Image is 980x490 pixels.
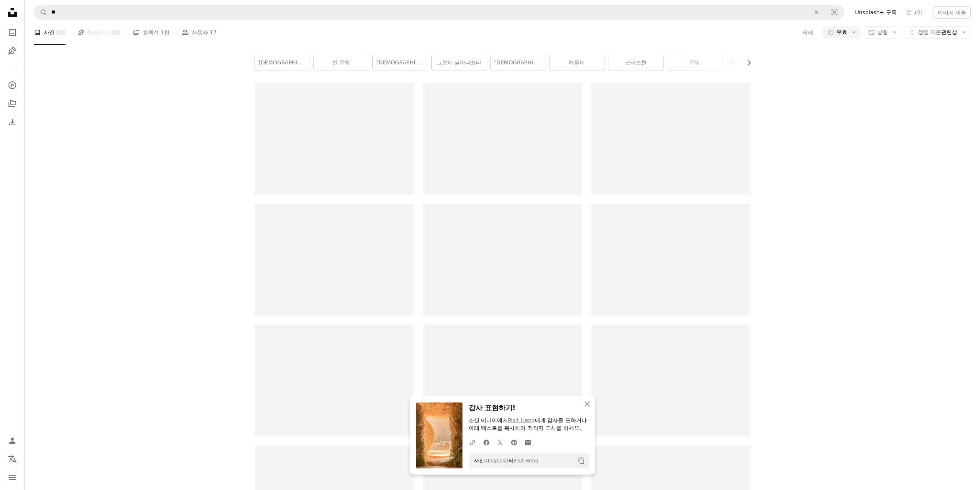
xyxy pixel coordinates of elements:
[513,458,538,463] a: Pisit Heng
[864,26,901,39] button: 방향
[508,417,535,423] a: Pisit Heng
[5,451,20,467] button: 언어
[726,55,781,71] a: [DEMOGRAPHIC_DATA]
[918,29,957,36] span: 관련성
[182,20,216,45] a: 사용자 17
[469,402,589,414] h3: 감사 표현하기!
[373,55,428,71] a: [DEMOGRAPHIC_DATA]
[549,55,605,71] a: 해돋이
[5,77,20,93] a: 탐색
[836,29,847,36] span: 무료
[34,5,844,20] form: 사이트 전체에서 이미지 찾기
[5,433,20,448] a: 로그인 / 가입
[470,455,539,467] span: 사진: 의
[5,25,20,40] a: 사진
[742,55,750,71] button: 목록을 오른쪽으로 스크롤
[608,55,663,71] a: 크리스천
[825,5,844,20] button: 시각적 검색
[133,20,169,45] a: 컬렉션 1천
[933,6,971,19] button: 이미지 제출
[823,26,861,39] button: 무료
[808,5,825,20] button: 삭제
[5,5,20,22] a: 홈 — Unsplash
[314,55,369,71] a: 빈 무덤
[161,28,169,37] span: 1천
[5,43,20,59] a: 일러스트
[521,434,535,450] a: 이메일로 공유에 공유
[491,55,546,71] a: [DEMOGRAPHIC_DATA]
[432,55,487,71] a: 그분이 살아나셨다
[918,29,941,35] span: 정렬 기준
[5,470,20,485] button: 메뉴
[802,26,814,39] button: 삭제
[905,26,971,39] button: 정렬 기준관련성
[5,96,20,111] a: 컬렉션
[5,115,20,130] a: 다운로드 내역
[255,55,310,71] a: [DEMOGRAPHIC_DATA]
[667,55,722,71] a: 무덤
[78,20,120,45] a: 일러스트
[34,5,47,20] button: Unsplash 검색
[469,417,589,432] p: 소셜 미디어에서 에게 감사를 표하거나 아래 텍스트를 복사하여 저작자 표시를 하세요.
[486,458,508,463] a: Unsplash
[493,434,507,450] a: Twitter에 공유
[210,28,217,37] span: 17
[507,434,521,450] a: Pinterest에 공유
[850,6,901,19] a: Unsplash+ 구독
[901,6,927,19] a: 로그인
[575,454,588,467] button: 클립보드에 복사하기
[877,29,888,35] span: 방향
[479,434,493,450] a: Facebook에 공유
